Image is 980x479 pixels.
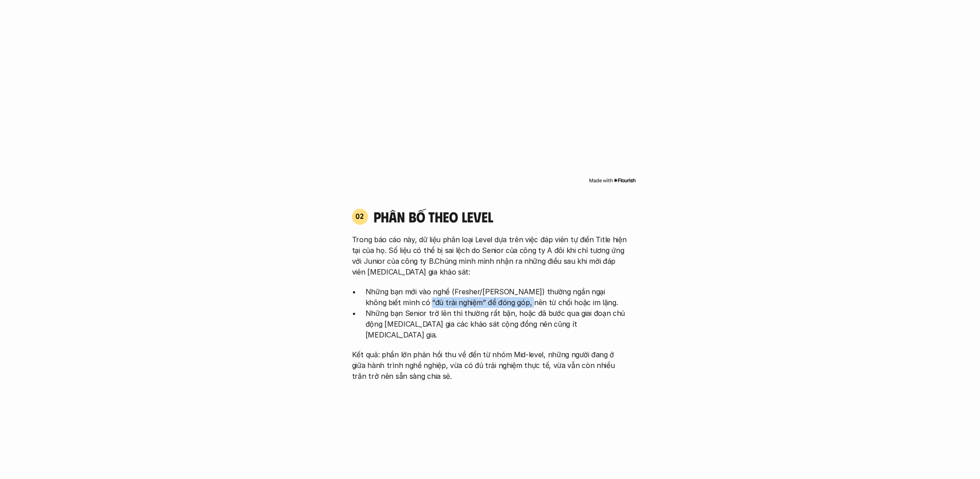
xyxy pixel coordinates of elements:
[352,350,628,382] p: Kết quả: phần lớn phản hồi thu về đến từ nhóm Mid-level, những người đang ở giữa hành trình nghề ...
[589,177,636,184] img: Made with Flourish
[352,235,628,278] p: Trong báo cáo này, dữ liệu phân loại Level dựa trên việc đáp viên tự điền Title hiện tại của họ. ...
[344,4,636,175] iframe: Interactive or visual content
[356,213,365,220] p: 02
[365,308,628,341] p: Những bạn Senior trở lên thì thường rất bận, hoặc đã bước qua giai đoạn chủ động [MEDICAL_DATA] g...
[365,287,628,308] p: Những bạn mới vào nghề (Fresher/[PERSON_NAME]) thường ngần ngại không biết mình có “đủ trải nghiệ...
[374,208,628,226] h4: phân bố theo Level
